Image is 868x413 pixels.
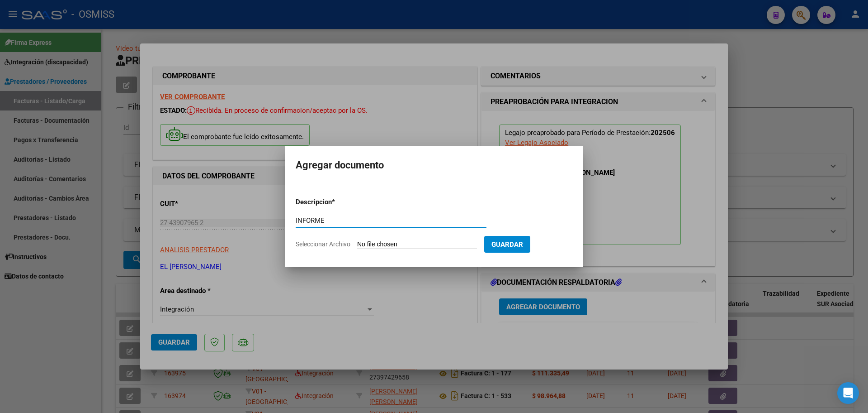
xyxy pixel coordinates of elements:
span: Guardar [491,240,523,249]
button: Guardar [484,236,530,253]
h2: Agregar documento [296,157,572,174]
p: Descripcion [296,197,379,207]
span: Seleccionar Archivo [296,240,350,248]
div: Open Intercom Messenger [837,382,859,404]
